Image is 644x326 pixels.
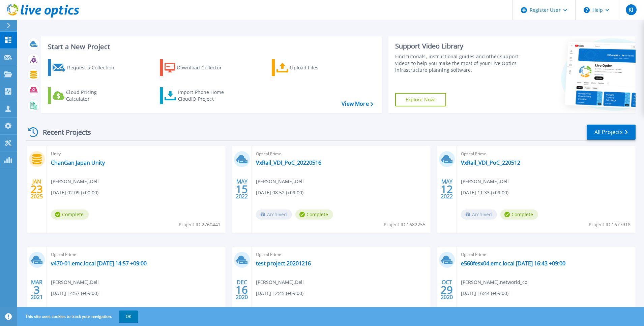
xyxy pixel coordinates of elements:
[235,177,248,201] div: MAY 2022
[395,93,446,106] a: Explore Now!
[461,260,565,267] a: e560fesx04.emc.local [DATE] 16:43 +09:00
[51,189,98,196] span: [DATE] 02:09 (+00:00)
[256,178,304,185] span: [PERSON_NAME] , Dell
[51,260,147,267] a: v470-01.emc.local [DATE] 14:57 +09:00
[461,178,509,185] span: [PERSON_NAME] , Dell
[51,159,105,166] a: ChanGan Japan Unity
[48,87,123,104] a: Cloud Pricing Calculator
[48,59,123,76] a: Request a Collection
[178,89,231,102] div: Import Phone Home CloudIQ Project
[395,53,521,73] div: Find tutorials, instructional guides and other support videos to help you make the most of your L...
[395,42,521,51] div: Support Video Library
[256,189,303,196] span: [DATE] 08:52 (+09:00)
[235,278,248,302] div: DEC 2020
[589,221,631,228] span: Project ID: 1677918
[51,209,89,220] span: Complete
[461,209,497,220] span: Archived
[160,59,235,76] a: Download Collector
[51,279,99,286] span: [PERSON_NAME] , Dell
[441,186,453,192] span: 12
[461,159,520,166] a: VxRail_VDI_PoC_220512
[177,61,231,74] div: Download Collector
[51,251,222,258] span: Optical Prime
[30,177,43,201] div: JAN 2025
[628,7,633,12] span: KI
[500,209,538,220] span: Complete
[256,150,427,158] span: Optical Prime
[236,186,248,192] span: 15
[440,177,453,201] div: MAY 2022
[461,290,508,297] span: [DATE] 16:44 (+09:00)
[236,287,248,293] span: 16
[461,279,527,286] span: [PERSON_NAME] , networld_co
[256,279,304,286] span: [PERSON_NAME] , Dell
[119,311,138,323] button: OK
[440,278,453,302] div: OCT 2020
[34,287,40,293] span: 3
[384,221,426,228] span: Project ID: 1682255
[30,278,43,302] div: MAR 2021
[461,150,632,158] span: Optical Prime
[295,209,333,220] span: Complete
[342,101,373,107] a: View More
[51,150,222,158] span: Unity
[48,43,373,51] h3: Start a New Project
[256,251,427,258] span: Optical Prime
[256,290,303,297] span: [DATE] 12:45 (+09:00)
[31,186,43,192] span: 23
[51,178,99,185] span: [PERSON_NAME] , Dell
[19,311,138,323] span: This site uses cookies to track your navigation.
[66,89,120,102] div: Cloud Pricing Calculator
[26,124,100,140] div: Recent Projects
[256,260,311,267] a: test project 20201216
[441,287,453,293] span: 29
[587,125,636,140] a: All Projects
[67,61,121,74] div: Request a Collection
[51,290,98,297] span: [DATE] 14:57 (+09:00)
[290,61,344,74] div: Upload Files
[272,59,347,76] a: Upload Files
[179,221,221,228] span: Project ID: 2760441
[256,209,292,220] span: Archived
[256,159,321,166] a: VxRail_VDI_PoC_20220516
[461,251,632,258] span: Optical Prime
[461,189,508,196] span: [DATE] 11:33 (+09:00)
